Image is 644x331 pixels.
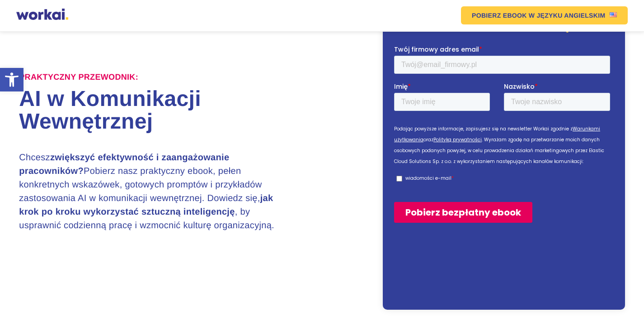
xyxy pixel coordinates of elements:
[19,151,291,232] h3: Chcesz Pobierz nasz praktyczny ebook, pełen konkretnych wskazówek, gotowych promptów i przykładów...
[461,6,628,24] a: POBIERZ EBOOKW JĘZYKU ANGIELSKIMUS flag
[19,72,138,82] label: Praktyczny przewodnik:
[472,12,527,19] em: POBIERZ EBOOK
[19,193,273,217] strong: jak krok po kroku wykorzystać sztuczną inteligencję
[19,88,322,133] h1: AI w Komunikacji Wewnętrznej
[394,45,614,293] iframe: Form 0
[19,153,229,176] strong: zwiększyć efektywność i zaangażowanie pracowników?
[610,12,617,17] img: US flag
